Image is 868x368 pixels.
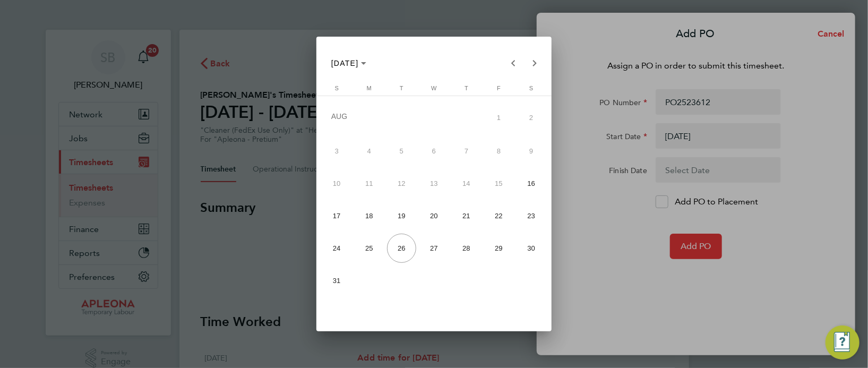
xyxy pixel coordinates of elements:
span: 18 [355,201,384,230]
span: 7 [452,136,481,166]
span: 20 [419,201,449,230]
button: August 10, 2025 [321,167,353,200]
button: August 9, 2025 [515,135,547,167]
button: August 25, 2025 [353,232,385,264]
span: 25 [355,234,384,263]
button: August 3, 2025 [321,135,353,167]
button: August 2, 2025 [515,100,547,135]
span: 24 [322,234,351,263]
span: M [367,85,372,91]
button: August 6, 2025 [418,135,450,167]
button: Previous month [503,53,524,74]
td: AUG [321,100,483,135]
span: 21 [452,201,481,230]
span: 26 [387,234,416,263]
span: 17 [322,201,351,230]
span: 22 [484,201,513,230]
button: August 20, 2025 [418,200,450,232]
button: August 21, 2025 [450,200,483,232]
span: S [529,85,533,91]
span: 3 [322,136,351,166]
button: Engage Resource Center [826,326,860,360]
span: 31 [322,266,351,295]
span: 15 [484,169,513,198]
button: Choose month and year [327,54,371,73]
button: August 22, 2025 [483,200,515,232]
span: 1 [484,101,513,133]
button: August 18, 2025 [353,200,385,232]
button: Next month [524,53,545,74]
button: August 7, 2025 [450,135,483,167]
button: August 15, 2025 [483,167,515,200]
span: 14 [452,169,481,198]
button: August 24, 2025 [321,232,353,264]
span: F [497,85,501,91]
button: August 29, 2025 [483,232,515,264]
span: 16 [517,169,546,198]
span: 10 [322,169,351,198]
button: August 14, 2025 [450,167,483,200]
span: T [465,85,468,91]
button: August 19, 2025 [385,200,418,232]
span: 5 [387,136,416,166]
span: 11 [355,169,384,198]
button: August 8, 2025 [483,135,515,167]
button: August 28, 2025 [450,232,483,264]
button: August 30, 2025 [515,232,547,264]
button: August 13, 2025 [418,167,450,200]
button: August 23, 2025 [515,200,547,232]
button: August 4, 2025 [353,135,385,167]
span: S [335,85,339,91]
button: August 31, 2025 [321,264,353,297]
button: August 12, 2025 [385,167,418,200]
span: T [400,85,403,91]
span: 4 [355,136,384,166]
button: August 26, 2025 [385,232,418,264]
span: 29 [484,234,513,263]
span: [DATE] [331,59,359,67]
button: August 16, 2025 [515,167,547,200]
button: August 5, 2025 [385,135,418,167]
span: 23 [517,201,546,230]
span: 19 [387,201,416,230]
span: 9 [517,136,546,166]
span: 6 [419,136,449,166]
span: 28 [452,234,481,263]
span: 2 [517,101,546,133]
button: August 27, 2025 [418,232,450,264]
span: 12 [387,169,416,198]
button: August 17, 2025 [321,200,353,232]
button: August 11, 2025 [353,167,385,200]
span: 30 [517,234,546,263]
span: 8 [484,136,513,166]
span: 27 [419,234,449,263]
span: 13 [419,169,449,198]
button: August 1, 2025 [483,100,515,135]
span: W [431,85,436,91]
